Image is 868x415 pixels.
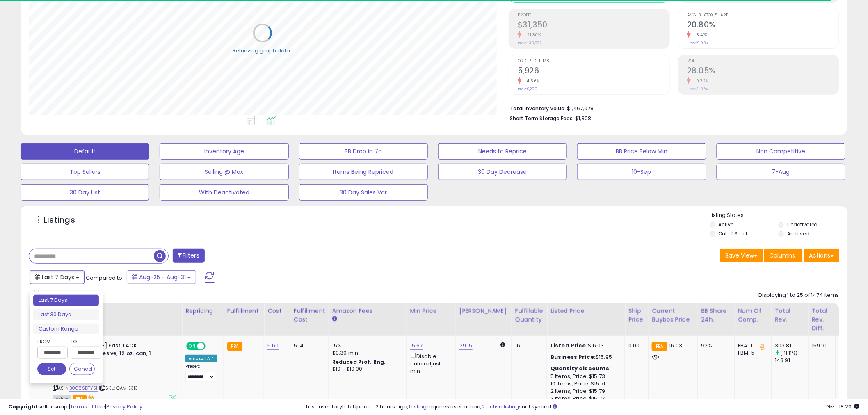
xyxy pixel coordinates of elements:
button: Columns [764,249,803,262]
h2: 5,926 [518,66,669,77]
div: Amazon AI * [185,355,217,362]
a: Privacy Policy [106,403,142,410]
button: Filters [173,249,205,263]
b: Quantity discounts [550,365,610,372]
button: Last 7 Days [30,270,85,284]
small: -5.41% [691,32,708,38]
b: Total Inventory Value: [510,105,566,112]
small: FBA [652,342,667,351]
a: Terms of Use [70,403,105,410]
button: 10-Sep [577,164,706,180]
small: Prev: $39,837 [518,41,541,46]
span: Compared to: [86,274,123,282]
small: FBA [227,342,242,351]
span: Ordered Items [518,59,669,64]
b: Short Term Storage Fees: [510,115,574,122]
span: FBA [73,395,87,402]
button: 30 Day Sales Var [299,184,428,201]
b: Reduced Prof. Rng. [332,358,386,365]
div: 159.90 [812,342,829,349]
div: Retrieving graph data.. [233,47,292,55]
div: Amazon Fees [332,307,403,315]
label: Out of Stock [719,230,749,237]
button: Aug-25 - Aug-31 [127,270,196,284]
div: Ship Price [628,307,645,324]
button: Items Being Repriced [299,164,428,180]
div: FBA: 1 [738,342,765,349]
span: ON [187,343,197,350]
b: Business Price: [550,353,596,361]
button: Cancel [69,363,95,375]
h5: Listings [43,214,75,226]
strong: Copyright [8,403,38,410]
div: Title [50,307,178,315]
div: $0.30 min [332,349,400,357]
div: $16.03 [550,342,619,349]
div: Fulfillment Cost [294,307,325,324]
h2: $31,350 [518,20,669,31]
li: $1,467,078 [510,103,833,113]
a: 2 active listings [482,403,522,410]
div: seller snap | | [8,403,142,411]
label: Deactivated [787,221,818,228]
div: Disable auto adjust min [410,351,450,375]
div: [PERSON_NAME] [459,307,508,315]
div: 16 [515,342,541,349]
a: 1 listing [409,403,427,410]
h2: 28.05% [687,66,839,77]
span: Avg. Buybox Share [687,13,839,18]
a: 29.15 [459,342,473,350]
span: 2025-09-8 18:20 GMT [827,403,860,410]
div: Current Buybox Price [652,307,694,324]
button: With Deactivated [160,184,288,201]
span: Aug-25 - Aug-31 [139,273,186,281]
button: BB Price Below Min [577,143,706,160]
div: Repricing [185,307,220,315]
div: 92% [701,342,728,349]
div: : [550,365,619,372]
div: 2 Items, Price: $15.79 [550,388,619,395]
button: Selling @ Max [160,164,288,180]
button: Non Competitive [717,143,845,160]
label: From [37,337,66,346]
span: | SKU: CAMIE313 [99,385,138,391]
div: Preset: [185,364,217,382]
button: 30 Day List [21,184,149,201]
small: Prev: 31.07% [687,87,708,91]
div: Fulfillment [227,307,260,315]
label: Archived [787,230,809,237]
i: hazardous material [87,395,95,401]
small: -9.72% [691,78,709,84]
li: Last 30 Days [33,309,99,320]
span: Last 7 Days [42,273,74,281]
button: Inventory Age [160,143,288,160]
li: Last 7 Days [33,295,99,306]
small: Prev: 6,209 [518,87,537,91]
span: $1,308 [575,114,591,122]
span: Columns [770,251,795,260]
label: To [71,337,95,346]
div: Total Rev. [775,307,805,324]
small: -21.30% [521,32,541,38]
div: Min Price [410,307,452,315]
button: Top Sellers [21,164,149,180]
div: $10 - $10.90 [332,366,400,373]
div: Cost [267,307,287,315]
div: Last InventoryLab Update: 2 hours ago, requires user action, not synced. [306,403,860,411]
div: FBM: 5 [738,349,765,357]
p: Listing States: [710,212,847,219]
b: [PERSON_NAME] Fast TACK Upholstery Adhesive, 12 oz. can, 1 Count (313) [59,342,159,367]
a: 5.60 [267,342,279,350]
div: Fulfillable Quantity [515,307,544,324]
button: Needs to Reprice [438,143,567,160]
div: 10 Items, Price: $15.71 [550,380,619,388]
h2: 20.80% [687,20,839,31]
div: BB Share 24h. [701,307,731,324]
div: 5 Items, Price: $15.73 [550,373,619,380]
div: 303.81 [775,342,808,349]
div: 0.00 [628,342,642,349]
span: Profit [518,13,669,18]
span: 16.03 [669,342,683,349]
button: Actions [804,249,839,262]
button: BB Drop in 7d [299,143,428,160]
